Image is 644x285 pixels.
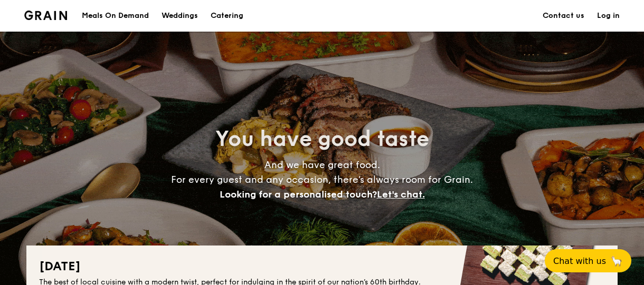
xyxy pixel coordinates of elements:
span: Chat with us [553,256,606,266]
span: And we have great food. For every guest and any occasion, there’s always room for Grain. [171,159,473,200]
span: 🦙 [610,255,623,267]
img: Grain [24,11,67,20]
span: Let's chat. [377,189,425,200]
span: You have good taste [215,126,429,152]
span: Looking for a personalised touch? [220,189,377,200]
button: Chat with us🦙 [545,249,631,272]
h2: [DATE] [39,258,605,275]
a: Logotype [24,11,67,20]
